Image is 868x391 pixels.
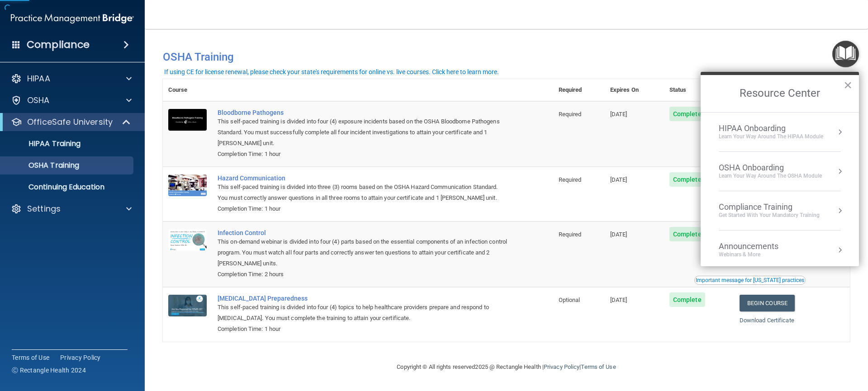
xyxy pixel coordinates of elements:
[669,292,705,307] span: Complete
[12,353,49,362] a: Terms of Use
[218,269,508,280] div: Completion Time: 2 hours
[701,72,859,266] div: Resource Center
[218,295,508,302] a: [MEDICAL_DATA] Preparedness
[832,41,859,67] button: Open Resource Center
[669,172,705,187] span: Complete
[610,176,627,183] span: [DATE]
[11,9,134,28] img: PMB logo
[719,133,823,141] div: Learn Your Way around the HIPAA module
[719,172,822,180] div: Learn your way around the OSHA module
[218,174,508,182] a: Hazard Communication
[664,79,734,101] th: Status
[559,111,582,118] span: Required
[719,241,797,251] div: Announcements
[844,78,852,92] button: Close
[740,295,795,311] a: Begin Course
[610,297,627,303] span: [DATE]
[605,79,664,101] th: Expires On
[544,363,579,370] a: Privacy Policy
[11,73,132,84] a: HIPAA
[27,117,113,127] p: OfficeSafe University
[27,95,50,106] p: OSHA
[610,111,627,118] span: [DATE]
[163,79,212,101] th: Course
[218,149,508,160] div: Completion Time: 1 hour
[669,227,705,241] span: Complete
[719,163,822,173] div: OSHA Onboarding
[27,38,90,51] h4: Compliance
[669,107,705,121] span: Complete
[218,116,508,149] div: This self-paced training is divided into four (4) exposure incidents based on the OSHA Bloodborne...
[11,95,132,106] a: OSHA
[218,182,508,203] div: This self-paced training is divided into three (3) rooms based on the OSHA Hazard Communication S...
[581,363,616,370] a: Terms of Use
[740,317,794,324] a: Download Certificate
[218,236,508,269] div: This on-demand webinar is divided into four (4) parts based on the essential components of an inf...
[11,203,132,214] a: Settings
[719,251,797,259] div: Webinars & More
[559,297,580,303] span: Optional
[163,51,850,63] h4: OSHA Training
[559,176,582,183] span: Required
[11,117,131,127] a: OfficeSafe University
[27,73,50,84] p: HIPAA
[6,161,79,170] p: OSHA Training
[342,353,672,382] div: Copyright © All rights reserved 2025 @ Rectangle Health | |
[719,212,820,219] div: Get Started with your mandatory training
[6,139,81,148] p: HIPAA Training
[218,203,508,214] div: Completion Time: 1 hour
[218,109,508,116] a: Bloodborne Pathogens
[701,75,859,112] h2: Resource Center
[27,203,61,214] p: Settings
[218,302,508,324] div: This self-paced training is divided into four (4) topics to help healthcare providers prepare and...
[164,69,499,75] div: If using CE for license renewal, please check your state's requirements for online vs. live cours...
[553,79,605,101] th: Required
[163,67,500,76] button: If using CE for license renewal, please check your state's requirements for online vs. live cours...
[696,278,804,283] div: Important message for [US_STATE] practices
[694,276,806,285] button: Read this if you are a dental practitioner in the state of CA
[218,229,508,236] a: Infection Control
[12,366,86,375] span: Ⓒ Rectangle Health 2024
[559,231,582,238] span: Required
[719,123,823,133] div: HIPAA Onboarding
[719,202,820,212] div: Compliance Training
[60,353,101,362] a: Privacy Policy
[6,183,129,192] p: Continuing Education
[218,324,508,334] div: Completion Time: 1 hour
[610,231,627,238] span: [DATE]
